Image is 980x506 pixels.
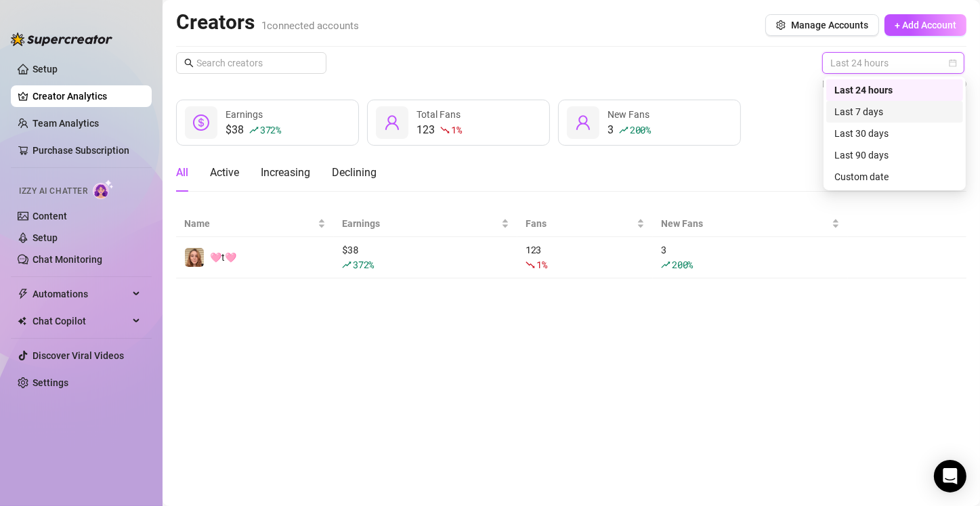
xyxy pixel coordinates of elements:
img: logo-BBDzfeDw.svg [11,33,112,46]
div: All [176,165,188,181]
span: Last 24 hours [830,53,956,73]
span: 200 % [672,258,693,271]
a: Content [33,211,67,222]
span: rise [619,125,629,135]
span: thunderbolt [18,289,28,299]
th: New Fans [653,211,848,237]
div: Custom date [826,166,963,188]
div: $38 [226,122,281,138]
span: dollar-circle [193,114,209,131]
div: Last 7 days [826,101,963,123]
h2: Creators [176,9,359,35]
span: + Add Account [895,20,956,30]
span: New Fans [661,216,829,231]
div: 123 [526,243,645,272]
a: Setup [33,232,58,243]
div: Last 30 days [834,126,955,141]
button: + Add Account [885,14,966,36]
span: setting [776,20,786,30]
th: Fans [517,211,653,237]
input: Search creators [196,56,307,70]
span: rise [661,260,670,270]
a: Creator Analytics [33,85,141,107]
span: Fans [526,216,634,231]
div: Declining [332,165,377,181]
div: Last 7 days [834,104,955,119]
div: Last 30 days [826,123,963,144]
span: Earnings [226,109,263,120]
span: rise [249,125,259,135]
span: 1 % [536,258,547,271]
span: Earnings [342,216,498,231]
span: 200 % [630,123,651,136]
div: 123 [417,122,461,138]
span: 1 connected accounts [261,20,359,32]
span: New Fans [608,109,649,120]
th: Earnings [334,211,517,237]
span: 1 % [451,123,461,136]
span: search [184,58,194,68]
th: Name [176,211,334,237]
div: Last 24 hours [826,79,963,101]
span: fall [440,125,450,135]
a: Settings [33,377,68,388]
div: 3 [608,122,651,138]
div: 3 [661,243,840,272]
a: Purchase Subscription [33,140,141,161]
div: Increasing [261,165,310,181]
span: Manage Accounts [791,20,868,30]
a: Setup [33,64,58,75]
div: Active [210,165,239,181]
button: Manage Accounts [765,14,879,36]
div: Last 24 hours [834,83,955,98]
span: 🩷t🩷 [210,252,236,263]
span: calendar [949,59,957,67]
a: Chat Monitoring [33,254,102,265]
div: Custom date [834,169,955,184]
span: 372 % [260,123,281,136]
span: rise [342,260,351,270]
div: $ 38 [342,243,509,272]
div: Last 90 days [834,148,955,163]
span: Automations [33,283,129,305]
span: user [575,114,591,131]
span: Izzy AI Chatter [19,185,87,198]
span: user [384,114,400,131]
span: Chat Copilot [33,310,129,332]
span: Name [184,216,315,231]
span: fall [526,260,535,270]
div: Open Intercom Messenger [934,460,966,492]
a: Discover Viral Videos [33,350,124,361]
a: Team Analytics [33,118,99,129]
img: Chat Copilot [18,316,26,326]
span: Data may differ from OnlyFans [822,77,952,91]
img: AI Chatter [93,180,114,199]
span: 372 % [353,258,374,271]
span: Total Fans [417,109,461,120]
div: Last 90 days [826,144,963,166]
img: 🩷t🩷 [185,248,204,267]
